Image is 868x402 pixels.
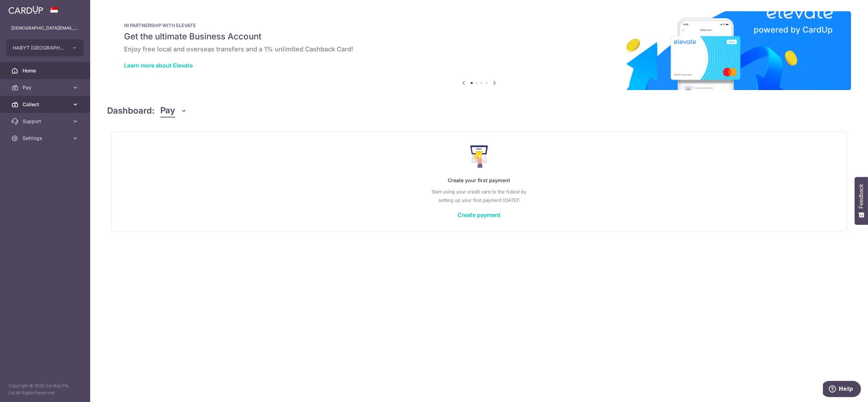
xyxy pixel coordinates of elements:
[11,25,79,32] p: [DEMOGRAPHIC_DATA][EMAIL_ADDRESS][DOMAIN_NAME]
[8,6,43,14] img: CardUp
[160,104,175,117] span: Pay
[107,104,155,117] h4: Dashboard:
[855,177,868,225] button: Feedback - Show survey
[858,184,864,209] span: Feedback
[107,11,851,90] img: Renovation banner
[160,104,187,117] button: Pay
[124,45,834,53] h6: Enjoy free local and overseas transfers and a 1% unlimited Cashback Card!
[126,187,832,204] p: Start using your credit card to the fullest by setting up your first payment [DATE]!
[124,62,193,69] a: Learn more about Elevate
[124,23,834,28] p: IN PARTNERSHIP WITH ELEVATE
[458,211,501,218] a: Create payment
[23,101,69,108] span: Collect
[23,67,69,74] span: Home
[6,39,84,56] button: HABYT [GEOGRAPHIC_DATA] ONE PTE. LTD.
[823,381,861,398] iframe: Opens a widget where you can find more information
[23,84,69,91] span: Pay
[470,145,488,168] img: Make Payment
[23,118,69,125] span: Support
[23,135,69,142] span: Settings
[126,176,832,185] p: Create your first payment
[124,31,834,42] h5: Get the ultimate Business Account
[13,44,65,51] span: HABYT [GEOGRAPHIC_DATA] ONE PTE. LTD.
